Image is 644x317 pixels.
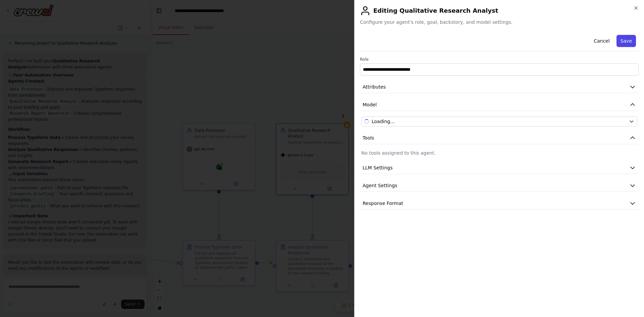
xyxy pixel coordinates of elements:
[360,19,639,25] span: Configure your agent's role, goal, backstory, and model settings.
[360,132,639,144] button: Tools
[363,84,386,90] span: Attributes
[363,164,393,171] span: LLM Settings
[360,99,639,111] button: Model
[363,101,377,108] span: Model
[590,35,613,47] button: Cancel
[360,197,639,210] button: Response Format
[360,5,639,16] h2: Editing Qualitative Research Analyst
[363,182,397,189] span: Agent Settings
[363,135,374,141] span: Tools
[360,57,639,62] label: Role
[360,162,639,174] button: LLM Settings
[361,150,637,156] p: No tools assigned to this agent.
[616,35,636,47] button: Save
[363,200,403,207] span: Response Format
[360,179,639,192] button: Agent Settings
[361,116,637,126] button: Loading...
[360,81,639,93] button: Attributes
[372,118,395,125] span: openai/gpt-4o-mini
